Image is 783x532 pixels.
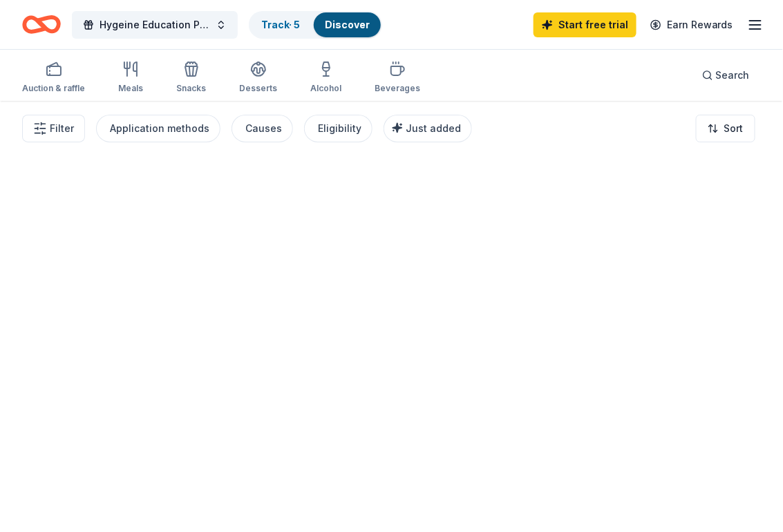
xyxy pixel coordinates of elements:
[118,55,143,101] button: Meals
[534,12,636,37] a: Start free trial
[239,83,277,94] div: Desserts
[384,115,472,142] button: Just added
[716,67,750,84] span: Search
[22,115,85,142] button: Filter
[406,122,461,134] span: Just added
[232,115,293,142] button: Causes
[118,83,143,94] div: Meals
[261,19,300,30] a: Track· 5
[318,120,361,137] div: Eligibility
[50,120,74,137] span: Filter
[22,8,61,41] a: Home
[696,115,755,142] button: Sort
[22,55,85,101] button: Auction & raffle
[72,11,238,39] button: Hygeine Education Program
[304,115,372,142] button: Eligibility
[100,17,210,33] span: Hygeine Education Program
[724,120,744,137] span: Sort
[325,19,370,30] a: Discover
[22,83,85,94] div: Auction & raffle
[375,55,420,101] button: Beverages
[249,11,382,39] button: Track· 5Discover
[176,55,206,101] button: Snacks
[245,120,282,137] div: Causes
[375,83,420,94] div: Beverages
[310,83,341,94] div: Alcohol
[96,115,220,142] button: Application methods
[239,55,277,101] button: Desserts
[110,120,209,137] div: Application methods
[310,55,341,101] button: Alcohol
[642,12,742,37] a: Earn Rewards
[176,83,206,94] div: Snacks
[691,61,761,89] button: Search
